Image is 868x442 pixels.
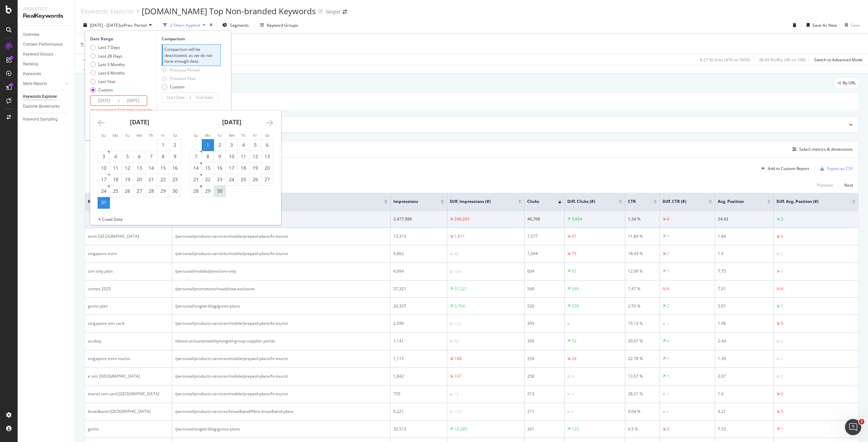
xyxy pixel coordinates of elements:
[145,176,157,183] div: 21
[169,174,181,185] td: Choose Saturday, August 23, 2025 as your check-out date. It’s available.
[90,22,120,28] span: [DATE] - [DATE]
[169,139,181,151] td: Choose Saturday, August 2, 2025 as your check-out date. It’s available.
[663,198,698,205] span: Diff. CTR (#)
[226,151,238,162] td: Choose Wednesday, September 10, 2025 as your check-out date. It’s available.
[169,176,181,183] div: 23
[110,151,122,162] td: Choose Monday, August 4, 2025 as your check-out date. It’s available.
[134,151,145,162] td: Choose Wednesday, August 6, 2025 as your check-out date. It’s available.
[628,268,657,274] div: 12.09 %
[113,133,118,138] small: Mo
[190,174,202,185] td: Choose Sunday, September 21, 2025 as your check-out date. It’s available.
[190,165,202,171] div: 14
[393,198,431,205] span: Impressions
[98,62,125,67] div: Last 3 Months
[134,185,145,197] td: Choose Wednesday, August 27, 2025 as your check-out date. It’s available.
[98,153,110,160] div: 3
[110,162,122,174] td: Choose Monday, August 11, 2025 as your check-out date. It’s available.
[214,142,225,148] div: 2
[149,133,153,138] small: Th
[758,163,809,174] button: Add to Custom Report
[88,233,169,239] div: esim [GEOGRAPHIC_DATA]
[214,185,226,197] td: Choose Tuesday, September 30, 2025 as your check-out date. It’s available.
[567,376,570,378] img: Equal
[718,216,771,222] div: 24.43
[450,198,508,205] span: Diff. Impressions (#)
[628,251,657,257] div: 18.43 %
[98,70,125,76] div: Last 6 Months
[190,185,202,197] td: Choose Sunday, September 28, 2025 as your check-out date. It’s available.
[454,286,467,292] div: 37,321
[23,61,70,68] a: Ranking
[241,133,245,138] small: Th
[326,8,340,15] div: Singtel
[261,165,273,171] div: 20
[527,268,561,274] div: 604
[266,119,273,127] div: Move forward to switch to the next month.
[162,76,199,81] div: Previous Year
[120,22,146,28] span: vs Prev. Period
[851,22,860,28] div: Save
[169,188,181,194] div: 30
[450,340,453,342] img: Equal
[90,87,125,93] div: Custom
[145,151,157,162] td: Choose Thursday, August 7, 2025 as your check-out date. It’s available.
[81,7,134,15] a: Keywords Explorer
[169,153,181,160] div: 9
[162,93,189,102] input: Start Date
[261,139,273,151] td: Choose Saturday, September 6, 2025 as your check-out date. It’s available.
[226,176,237,183] div: 24
[776,358,779,360] img: Equal
[157,151,169,162] td: Choose Friday, August 8, 2025 as your check-out date. It’s available.
[91,96,118,105] input: Start Date
[120,96,147,105] input: End Date
[527,286,561,292] div: 549
[202,185,214,197] td: Choose Monday, September 29, 2025 as your check-out date. It’s available.
[130,118,149,126] strong: [DATE]
[450,253,453,255] img: Equal
[238,165,249,171] div: 18
[125,133,130,138] small: Tu
[110,188,121,194] div: 25
[102,216,123,222] div: Crawl Date
[145,165,157,171] div: 14
[98,79,116,84] div: Last Year
[261,174,273,185] td: Choose Saturday, September 27, 2025 as your check-out date. It’s available.
[157,185,169,197] td: Choose Friday, August 29, 2025 as your check-out date. It’s available.
[250,174,261,185] td: Choose Friday, September 26, 2025 as your check-out date. It’s available.
[267,22,298,28] div: Keyword Groups
[145,162,157,174] td: Choose Thursday, August 14, 2025 as your check-out date. It’s available.
[261,151,273,162] td: Choose Saturday, September 13, 2025 as your check-out date. It’s available.
[122,176,133,183] div: 19
[527,233,561,239] div: 1,577
[844,181,853,189] button: Next
[776,340,779,342] img: Equal
[572,251,576,257] div: 79
[454,269,461,275] div: 104
[250,162,261,174] td: Choose Friday, September 19, 2025 as your check-out date. It’s available.
[157,139,169,151] td: Choose Friday, August 1, 2025 as your check-out date. It’s available.
[190,151,202,162] td: Choose Sunday, September 7, 2025 as your check-out date. It’s available.
[169,185,181,197] td: Choose Saturday, August 30, 2025 as your check-out date. It’s available.
[190,176,202,183] div: 21
[194,133,198,138] small: Su
[253,133,257,138] small: Fr
[98,87,113,93] div: Custom
[217,133,222,138] small: Tu
[208,22,214,28] div: times
[161,133,165,138] small: Fr
[81,20,155,30] button: [DATE] - [DATE]vsPrev. Period
[175,268,388,274] div: /personal/mobile/plans/sim-only
[567,393,570,395] img: Equal
[162,67,199,73] div: Previous Period
[202,165,214,171] div: 15
[567,323,570,325] img: Equal
[628,286,657,292] div: 1.47 %
[214,151,226,162] td: Choose Tuesday, September 9, 2025 as your check-out date. It’s available.
[628,216,657,222] div: 1.34 %
[98,199,110,206] div: 31
[90,44,125,50] div: Last 7 Days
[663,411,665,413] img: Equal
[88,251,169,257] div: singapore esim
[23,103,70,110] a: Explorer Bookmarks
